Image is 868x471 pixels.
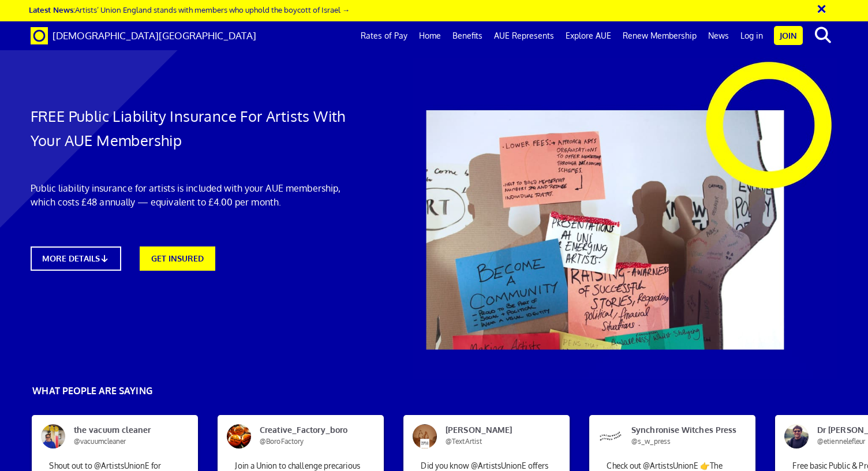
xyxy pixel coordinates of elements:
span: @vacuumcleaner [74,437,126,446]
h1: FREE Public Liability Insurance For Artists With Your AUE Membership [31,104,357,152]
button: search [805,23,840,47]
p: Public liability insurance for artists is included with your AUE membership, which costs £48 annu... [31,181,357,209]
a: MORE DETAILS [31,246,122,271]
a: Home [413,21,447,50]
a: Brand [DEMOGRAPHIC_DATA][GEOGRAPHIC_DATA] [22,21,265,50]
a: Explore AUE [560,21,617,50]
a: Benefits [447,21,488,50]
span: @TextArtist [446,437,482,446]
a: GET INSURED [140,246,215,271]
a: Renew Membership [617,21,702,50]
span: the vacuum cleaner [65,424,176,447]
a: Join [774,26,803,45]
span: @etiennelefleur [817,437,866,446]
span: @s_w_press [631,437,671,446]
span: [PERSON_NAME] [437,424,548,447]
a: Rates of Pay [355,21,413,50]
span: Synchronise Witches Press [623,424,734,447]
span: [DEMOGRAPHIC_DATA][GEOGRAPHIC_DATA] [53,29,256,42]
a: News [702,21,735,50]
a: Log in [735,21,769,50]
span: @BoroFactory [260,437,304,446]
a: AUE Represents [488,21,560,50]
strong: Latest News: [29,5,75,14]
a: Latest News:Artists’ Union England stands with members who uphold the boycott of Israel → [29,5,350,14]
span: Creative_Factory_boro [251,424,362,447]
